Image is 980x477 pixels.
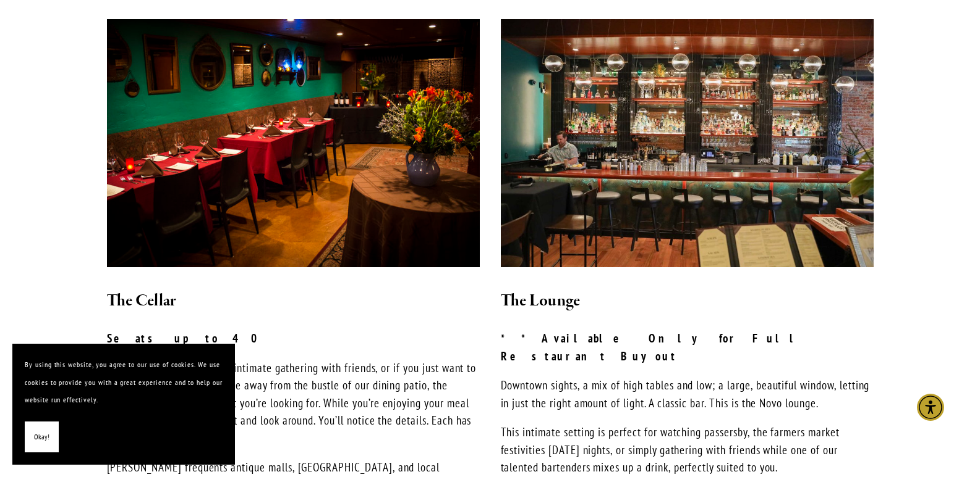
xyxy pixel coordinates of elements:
[34,428,49,446] span: Okay!
[501,376,874,412] p: Downtown sights, a mix of high tables and low; a large, beautiful window, letting in just the rig...
[107,288,480,314] h2: The Cellar
[501,331,818,363] strong: **Available Only for Full Restaurant Buyout
[12,344,235,465] section: Cookie banner
[501,423,874,476] p: This intimate setting is perfect for watching passersby, the farmers market festivities [DATE] ni...
[917,394,944,421] div: Accessibility Menu
[25,421,59,453] button: Okay!
[25,356,223,409] p: By using this website, you agree to our use of cookies. We use cookies to provide you with a grea...
[501,288,874,314] h2: The Lounge
[107,359,480,447] p: If you’re in the mood for an intimate gathering with friends, or if you just want to escape to pr...
[107,19,480,267] img: NOVO+BANQUET+CELLAR+FROM+SAFE+2016.jpg
[107,331,266,346] strong: Seats up to 40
